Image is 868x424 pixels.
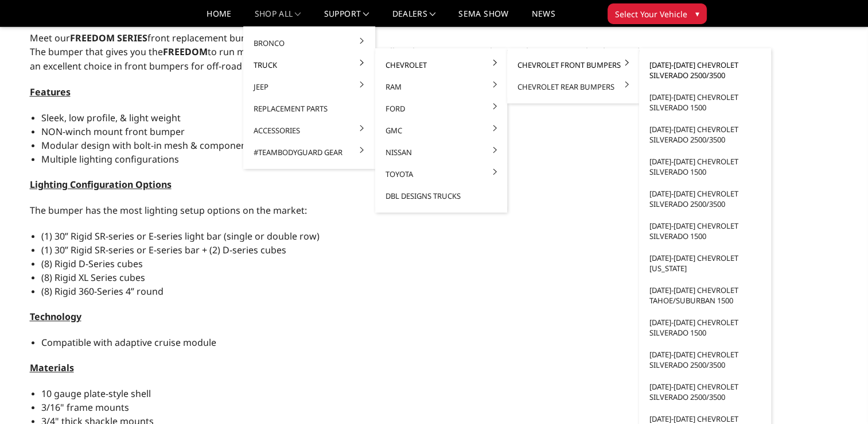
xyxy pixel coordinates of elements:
[608,3,707,24] button: Select Your Vehicle
[41,285,164,298] span: (8) Rigid 360-Series 4” round
[207,10,231,26] a: Home
[41,111,181,124] span: Sleek, low profile, & light weight
[644,215,766,247] a: [DATE]-[DATE] Chevrolet Silverado 1500
[248,76,371,98] a: Jeep
[458,10,508,26] a: SEMA Show
[644,86,766,118] a: [DATE]-[DATE] Chevrolet Silverado 1500
[644,151,766,183] a: [DATE]-[DATE] Chevrolet Silverado 1500
[248,32,371,54] a: Bronco
[644,279,766,311] a: [DATE]-[DATE] Chevrolet Tahoe/Suburban 1500
[644,376,766,408] a: [DATE]-[DATE] Chevrolet Silverado 2500/3500
[30,86,71,98] span: Features
[512,76,635,98] a: Chevrolet Rear Bumpers
[531,10,555,26] a: News
[41,153,179,165] span: Multiple lighting configurations
[380,163,503,185] a: Toyota
[163,45,208,58] strong: FREEDOM
[644,311,766,344] a: [DATE]-[DATE] Chevrolet Silverado 1500
[512,54,635,76] a: Chevrolet Front Bumpers
[41,125,185,138] span: NON-winch mount front bumper
[30,204,307,217] span: The bumper has the most lighting setup options on the market:
[644,118,766,151] a: [DATE]-[DATE] Chevrolet Silverado 2500/3500
[615,8,687,20] span: Select Your Vehicle
[423,45,468,58] strong: FREEDOM
[41,244,286,256] span: (1) 30” Rigid SR-series or E-series bar + (2) D-series cubes
[30,32,267,44] span: Meet our front replacement bumper!
[380,120,503,141] a: GMC
[255,10,301,26] a: shop all
[324,10,369,26] a: Support
[30,45,659,72] span: The bumper that gives you the to run multiple light configurations, as well as the to color match...
[380,185,503,207] a: DBL Designs Trucks
[248,54,371,76] a: Truck
[70,32,147,44] strong: FREEDOM SERIES
[30,361,74,374] span: Materials
[41,387,151,400] span: 10 gauge plate-style shell
[644,247,766,279] a: [DATE]-[DATE] Chevrolet [US_STATE]
[392,10,436,26] a: Dealers
[380,141,503,163] a: Nissan
[248,98,371,120] a: Replacement Parts
[644,344,766,376] a: [DATE]-[DATE] Chevrolet Silverado 2500/3500
[380,76,503,98] a: Ram
[41,257,143,270] span: (8) Rigid D-Series cubes
[30,178,172,191] span: Lighting Configuration Options
[30,310,81,323] span: Technology
[41,139,255,152] span: Modular design with bolt-in mesh & components
[644,54,766,86] a: [DATE]-[DATE] Chevrolet Silverado 2500/3500
[248,141,371,163] a: #TeamBodyguard Gear
[695,7,699,20] span: ▾
[248,120,371,141] a: Accessories
[380,98,503,120] a: Ford
[41,401,129,414] span: 3/16" frame mounts
[41,230,320,242] span: (1) 30” Rigid SR-series or E-series light bar (single or double row)
[41,271,145,284] span: (8) Rigid XL Series cubes
[41,336,216,349] span: Compatible with adaptive cruise module
[380,54,503,76] a: Chevrolet
[644,183,766,215] a: [DATE]-[DATE] Chevrolet Silverado 2500/3500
